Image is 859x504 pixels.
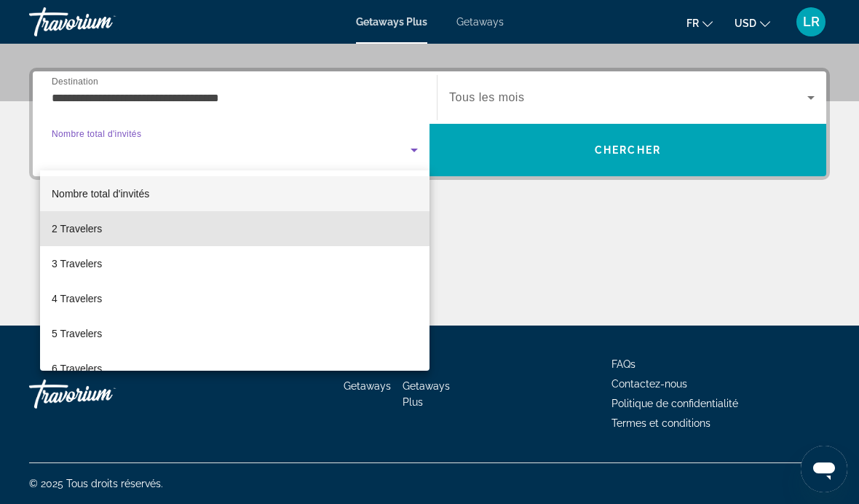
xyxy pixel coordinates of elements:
[52,325,102,342] span: 5 Travelers
[52,220,102,237] span: 2 Travelers
[52,360,102,377] span: 6 Travelers
[52,255,102,272] span: 3 Travelers
[52,290,102,307] span: 4 Travelers
[801,446,847,492] iframe: Bouton de lancement de la fenêtre de messagerie
[52,188,149,200] span: Nombre total d'invités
